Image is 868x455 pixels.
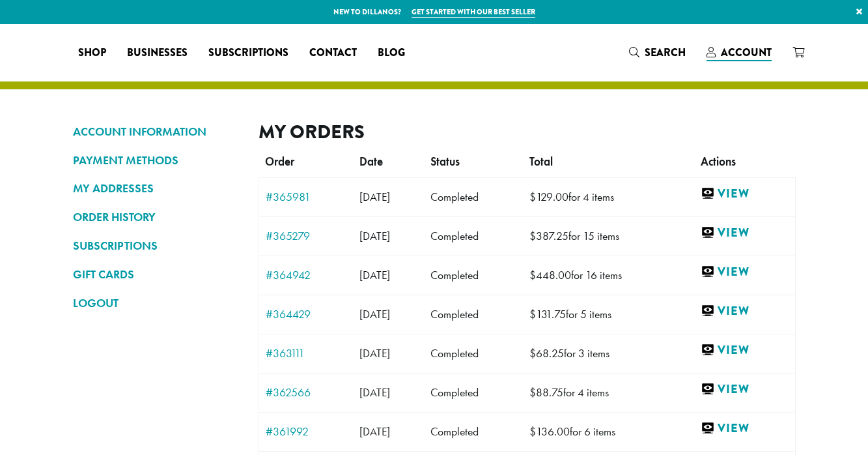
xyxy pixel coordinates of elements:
[378,45,405,61] span: Blog
[619,42,696,63] a: Search
[266,230,347,242] a: #365279
[529,385,563,400] span: 88.75
[529,190,568,204] span: 129.00
[523,177,694,216] td: for 4 items
[424,256,523,295] td: Completed
[523,373,694,412] td: for 4 items
[266,387,347,398] a: #362566
[73,149,239,171] a: PAYMENT METHODS
[73,177,239,199] a: MY ADDRESSES
[430,154,460,169] span: Status
[424,334,523,373] td: Completed
[529,346,536,360] span: $
[529,307,536,321] span: $
[701,381,788,398] a: View
[266,426,347,437] a: #361992
[721,45,772,60] span: Account
[265,154,294,169] span: Order
[73,235,239,257] a: SUBSCRIPTIONS
[73,206,239,228] a: ORDER HISTORY
[266,308,347,320] a: #364429
[259,121,796,143] h2: My Orders
[529,307,566,321] span: 131.75
[701,303,788,319] a: View
[529,268,571,282] span: 448.00
[359,385,390,400] span: [DATE]
[73,292,239,314] a: LOGOUT
[529,346,564,360] span: 68.25
[529,229,536,243] span: $
[529,424,570,439] span: 136.00
[701,264,788,280] a: View
[529,268,536,282] span: $
[73,263,239,286] a: GIFT CARDS
[359,307,390,321] span: [DATE]
[529,385,536,400] span: $
[523,334,694,373] td: for 3 items
[424,177,523,216] td: Completed
[701,342,788,359] a: View
[529,229,568,243] span: 387.25
[424,216,523,256] td: Completed
[529,424,536,439] span: $
[701,186,788,202] a: View
[701,420,788,437] a: View
[359,268,390,282] span: [DATE]
[523,256,694,295] td: for 16 items
[68,42,117,63] a: Shop
[359,424,390,439] span: [DATE]
[523,216,694,256] td: for 15 items
[266,347,347,359] a: #363111
[701,154,736,169] span: Actions
[359,154,383,169] span: Date
[424,373,523,412] td: Completed
[529,154,553,169] span: Total
[359,229,390,243] span: [DATE]
[73,121,239,143] a: ACCOUNT INFORMATION
[309,45,357,61] span: Contact
[424,295,523,334] td: Completed
[645,45,686,60] span: Search
[127,45,188,61] span: Businesses
[266,269,347,281] a: #364942
[523,295,694,334] td: for 5 items
[412,7,535,18] a: Get started with our best seller
[208,45,288,61] span: Subscriptions
[359,346,390,360] span: [DATE]
[529,190,536,204] span: $
[359,190,390,204] span: [DATE]
[266,191,347,203] a: #365981
[701,225,788,241] a: View
[523,412,694,451] td: for 6 items
[424,412,523,451] td: Completed
[78,45,106,61] span: Shop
